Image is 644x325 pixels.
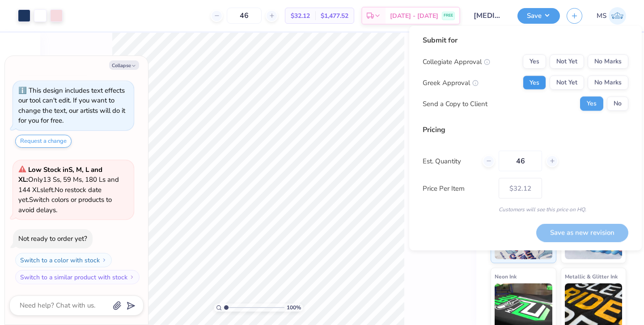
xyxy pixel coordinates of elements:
[523,55,546,69] button: Yes
[580,97,603,111] button: Yes
[495,272,517,281] span: Neon Ink
[607,97,628,111] button: No
[321,11,348,21] span: $1,477.52
[15,270,140,284] button: Switch to a similar product with stock
[129,274,135,280] img: Switch to a similar product with stock
[467,7,511,25] input: Untitled Design
[517,8,560,24] button: Save
[597,11,606,21] span: MS
[423,56,490,67] div: Collegiate Approval
[499,151,542,171] input: – –
[18,165,102,184] strong: Low Stock in S, M, L and XL :
[15,253,112,267] button: Switch to a color with stock
[609,7,626,25] img: Madeline Schoner
[523,76,546,90] button: Yes
[423,77,479,88] div: Greek Approval
[18,86,125,125] div: This design includes text effects our tool can't edit. If you want to change the text, our artist...
[423,183,492,193] label: Price Per Item
[423,98,487,109] div: Send a Copy to Client
[565,272,618,281] span: Metallic & Glitter Ink
[597,7,626,25] a: MS
[109,60,139,70] button: Collapse
[291,11,310,21] span: $32.12
[444,13,453,19] span: FREE
[550,55,584,69] button: Not Yet
[102,257,107,263] img: Switch to a color with stock
[423,35,628,46] div: Submit for
[15,135,72,148] button: Request a change
[588,76,628,90] button: No Marks
[18,165,119,214] span: Only 13 Ss, 59 Ms, 180 Ls and 144 XLs left. Switch colors or products to avoid delays.
[390,11,438,21] span: [DATE] - [DATE]
[18,185,102,205] span: No restock date yet.
[423,156,476,166] label: Est. Quantity
[423,124,628,135] div: Pricing
[550,76,584,90] button: Not Yet
[423,205,628,214] div: Customers will see this price on HQ.
[287,304,301,312] span: 100 %
[18,234,87,243] div: Not ready to order yet?
[227,8,262,24] input: – –
[588,55,628,69] button: No Marks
